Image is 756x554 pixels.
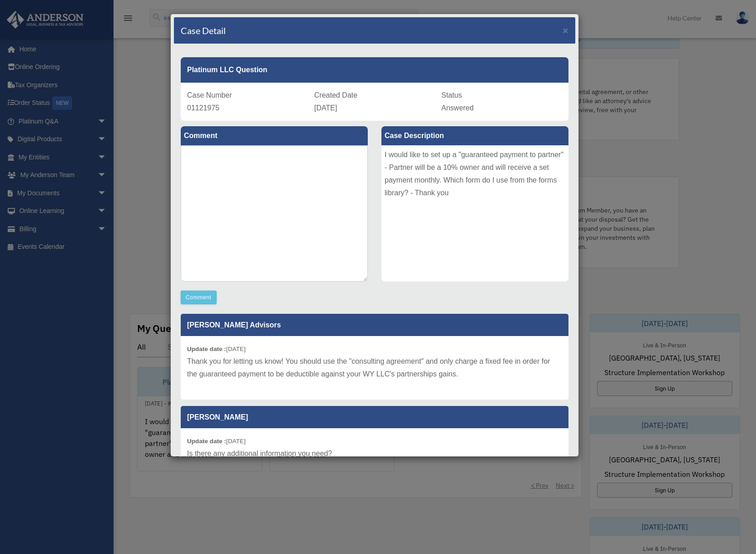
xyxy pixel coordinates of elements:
span: × [563,25,568,35]
button: Comment [181,291,217,304]
div: I would like to set up a "guaranteed payment to partner" - Partner will be a 10% owner and will r... [381,145,568,282]
b: Update date : [187,438,226,445]
div: Platinum LLC Question [181,57,568,83]
span: Answered [441,104,474,112]
span: Created Date [314,91,357,99]
p: [PERSON_NAME] Advisors [181,314,568,336]
span: Status [441,91,462,99]
span: Case Number [187,91,232,99]
small: [DATE] [187,346,246,352]
b: Update date : [187,346,226,352]
p: Is there any additional information you need? [187,447,562,460]
p: [PERSON_NAME] [181,406,568,428]
small: [DATE] [187,438,246,445]
p: Thank you for letting us know! You should use the "consulting agreement" and only charge a fixed ... [187,355,562,381]
h4: Case Detail [181,24,226,37]
label: Comment [181,126,368,145]
span: [DATE] [314,104,337,112]
span: 01121975 [187,104,219,112]
label: Case Description [381,126,568,145]
button: Close [563,25,568,35]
